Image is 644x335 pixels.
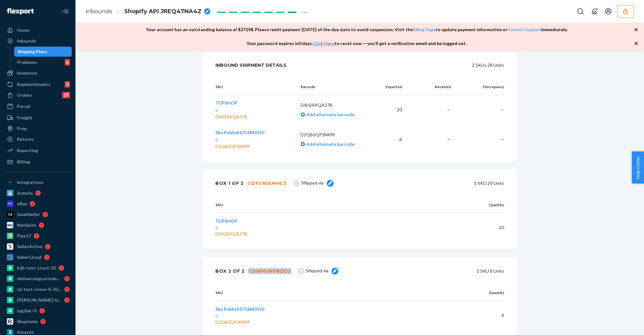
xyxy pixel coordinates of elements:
div: 6 [65,59,70,65]
a: Reporting [4,145,72,156]
span: Shopify API JREQ47NA4Z [124,8,202,16]
div: Reporting [17,147,38,154]
span: Sku Publish1753443510 [215,306,264,312]
button: Sku Publish1753443510 [215,306,264,312]
span: Add alternate barcode [305,112,354,117]
a: Inbounds [86,8,112,15]
td: 20 [401,213,504,242]
div: CDYCRJAMHC3 [247,180,286,186]
button: Sku Publish1753443510 [215,129,264,136]
div: Billing [17,159,30,165]
a: Replenishments3 [4,79,72,89]
a: b2b-test-store-10 [4,263,72,273]
div: Problems [17,59,37,65]
a: v2-test-store-4-2025 [4,284,72,294]
div: Prep [17,125,27,132]
div: CDWMUNPBDD2 [248,268,291,274]
div: Inbounds [17,38,36,44]
div: D4H2RXQA37B [215,231,396,237]
button: Integrations [4,177,72,187]
th: SKU [215,285,425,301]
img: Flexport logo [7,8,34,14]
div: Orders [17,92,32,98]
div: NetSuite [17,222,36,228]
div: 1 SKU 8 Units [348,265,504,277]
div: Inbound Shipment Details [215,59,286,71]
a: Shipping Plans [14,47,72,57]
button: Close Navigation [59,5,72,18]
span: Shipped via [301,180,334,187]
th: Quantity [425,285,504,301]
a: Inbounds [4,36,72,46]
p: D2QB3QP3NKM [301,132,371,138]
div: Freight [17,115,32,121]
div: SellerActive [17,243,42,250]
div: Inventory [17,70,37,76]
a: Returns [4,134,72,144]
div: D2QB3QP3NKM [215,143,264,150]
span: 0 [215,138,218,142]
div: SellerCloud [17,254,42,260]
span: Shipped via [306,268,338,275]
th: SKU [215,79,296,95]
td: 20 [375,95,407,125]
div: Skupreme [17,318,38,325]
a: Add alternate barcode [301,112,354,117]
th: Quantity [401,197,504,213]
span: 0 [215,226,218,230]
div: Pipe17 [17,233,31,239]
button: Open account menu [602,5,614,18]
div: Acenda [17,190,33,196]
div: Parcel [17,103,30,110]
div: D2QB3QP3NKM [215,319,419,325]
p: Your password expires in 0 days . to reset now — you’ll get a verification email and be logged out. [247,40,467,47]
th: Expected [375,79,407,95]
span: Sku Publish1753443510 [215,130,264,135]
div: [PERSON_NAME]-b2b-test-store-2 [17,297,62,303]
th: Received [407,79,455,95]
a: Problems6 [14,57,72,67]
a: Billing Page [413,27,436,32]
a: Orders19 [4,90,72,100]
th: Discrepancy [456,79,504,95]
span: — [447,137,451,142]
div: 1 SKU 20 Units [343,177,504,190]
div: 2 SKUs 28 Units [301,59,504,71]
th: SKU [215,197,401,213]
td: 8 [425,301,504,330]
button: TOPSHOP [215,218,237,224]
button: TOPSHOP [215,100,237,106]
th: Barcode [296,79,376,95]
div: GeekSeller [17,211,40,218]
button: Help Center [632,151,644,184]
div: Replenishments [17,81,50,88]
div: Home [17,27,30,33]
div: Shipping Plans [17,48,47,55]
span: — [500,137,504,142]
div: Integrations [17,179,43,185]
a: deliverrmigrationbasictest [4,274,72,284]
span: — [447,107,451,112]
p: D4H2RXQA37B [301,102,371,108]
a: Pipe17 [4,231,72,241]
div: 3 [65,81,70,88]
a: Skupreme [4,316,72,326]
a: Parcel [4,101,72,111]
span: 0 [215,314,218,319]
a: Prep [4,123,72,133]
div: b2b-test-store-10 [17,265,56,271]
div: Box 1 of 2 [215,177,286,190]
ol: breadcrumbs [80,2,215,21]
a: Billing [4,157,72,167]
div: Returns [17,136,34,142]
a: [PERSON_NAME]-b2b-test-store-2 [4,295,72,305]
div: v2-test-store-4-2025 [17,286,62,292]
a: GeekSeller [4,209,72,219]
span: 0 [215,108,218,113]
div: iqg2uk-i5 [17,308,37,314]
a: Add alternate barcode [301,141,354,147]
p: Your account has an outstanding balance of $ 27198 . Please remit payment [DATE] of the due date ... [146,26,568,33]
a: SellerActive [4,241,72,252]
